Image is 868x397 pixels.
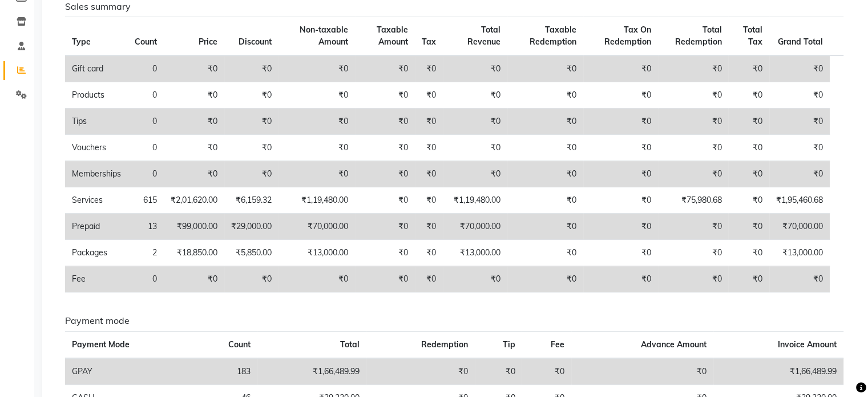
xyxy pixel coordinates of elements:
[128,266,164,292] td: 0
[65,214,128,240] td: Prepaid
[65,109,128,135] td: Tips
[65,187,128,214] td: Services
[355,55,415,82] td: ₹0
[193,358,257,385] td: 183
[728,161,769,187] td: ₹0
[164,187,224,214] td: ₹2,01,620.00
[583,135,657,161] td: ₹0
[278,240,355,266] td: ₹13,000.00
[502,339,515,350] span: Tip
[658,240,729,266] td: ₹0
[128,82,164,109] td: 0
[278,135,355,161] td: ₹0
[65,1,843,12] h6: Sales summary
[769,214,830,240] td: ₹70,000.00
[257,358,366,385] td: ₹1,66,489.99
[778,339,837,350] span: Invoice Amount
[65,55,128,82] td: Gift card
[443,266,507,292] td: ₹0
[65,266,128,292] td: Fee
[355,135,415,161] td: ₹0
[658,214,729,240] td: ₹0
[658,135,729,161] td: ₹0
[128,214,164,240] td: 13
[507,187,584,214] td: ₹0
[443,214,507,240] td: ₹70,000.00
[164,55,224,82] td: ₹0
[728,240,769,266] td: ₹0
[164,135,224,161] td: ₹0
[658,109,729,135] td: ₹0
[377,25,408,47] span: Taxable Amount
[507,240,584,266] td: ₹0
[728,82,769,109] td: ₹0
[769,109,830,135] td: ₹0
[355,109,415,135] td: ₹0
[164,161,224,187] td: ₹0
[278,214,355,240] td: ₹70,000.00
[443,240,507,266] td: ₹13,000.00
[507,266,584,292] td: ₹0
[128,135,164,161] td: 0
[224,266,278,292] td: ₹0
[72,37,91,47] span: Type
[65,161,128,187] td: Memberships
[415,266,443,292] td: ₹0
[641,339,706,350] span: Advance Amount
[443,55,507,82] td: ₹0
[224,240,278,266] td: ₹5,850.00
[415,161,443,187] td: ₹0
[128,109,164,135] td: 0
[415,240,443,266] td: ₹0
[355,240,415,266] td: ₹0
[355,82,415,109] td: ₹0
[769,187,830,214] td: ₹1,95,460.68
[224,135,278,161] td: ₹0
[443,161,507,187] td: ₹0
[128,187,164,214] td: 615
[415,214,443,240] td: ₹0
[65,240,128,266] td: Packages
[72,339,130,350] span: Payment Mode
[224,109,278,135] td: ₹0
[415,135,443,161] td: ₹0
[658,82,729,109] td: ₹0
[658,266,729,292] td: ₹0
[340,339,360,350] span: Total
[551,339,564,350] span: Fee
[278,266,355,292] td: ₹0
[583,109,657,135] td: ₹0
[583,187,657,214] td: ₹0
[164,82,224,109] td: ₹0
[604,25,651,47] span: Tax On Redemption
[443,135,507,161] td: ₹0
[65,82,128,109] td: Products
[443,82,507,109] td: ₹0
[728,187,769,214] td: ₹0
[415,187,443,214] td: ₹0
[164,240,224,266] td: ₹18,850.00
[300,25,348,47] span: Non-taxable Amount
[366,358,475,385] td: ₹0
[728,266,769,292] td: ₹0
[583,266,657,292] td: ₹0
[728,55,769,82] td: ₹0
[135,37,157,47] span: Count
[224,161,278,187] td: ₹0
[65,135,128,161] td: Vouchers
[507,109,584,135] td: ₹0
[443,109,507,135] td: ₹0
[467,25,500,47] span: Total Revenue
[278,187,355,214] td: ₹1,19,480.00
[164,109,224,135] td: ₹0
[355,187,415,214] td: ₹0
[507,135,584,161] td: ₹0
[728,135,769,161] td: ₹0
[475,358,522,385] td: ₹0
[415,82,443,109] td: ₹0
[769,135,830,161] td: ₹0
[728,214,769,240] td: ₹0
[507,214,584,240] td: ₹0
[421,339,468,350] span: Redemption
[743,25,762,47] span: Total Tax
